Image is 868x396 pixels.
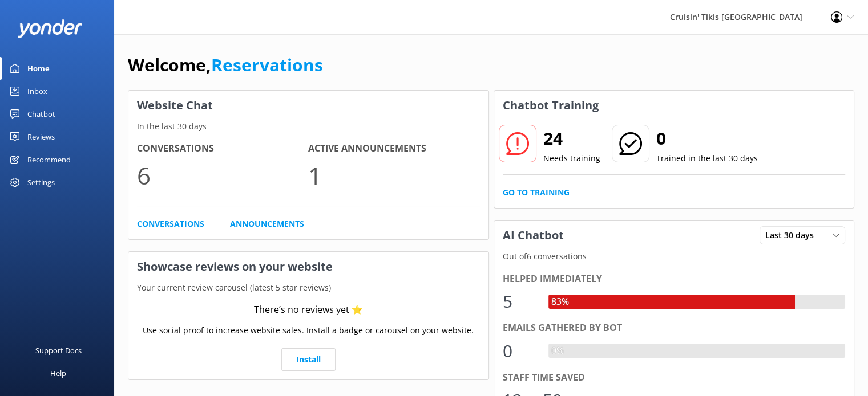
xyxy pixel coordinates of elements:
h3: AI Chatbot [494,221,572,250]
div: 0% [548,344,567,358]
p: Use social proof to increase website sales. Install a badge or carousel on your website. [143,324,474,337]
a: Announcements [230,218,304,230]
div: 0 [503,337,537,365]
p: Out of 6 conversations [494,250,854,263]
div: Inbox [27,80,47,103]
div: 5 [503,288,537,315]
div: Reviews [27,125,55,148]
h2: 0 [656,125,758,152]
div: There’s no reviews yet ⭐ [254,303,363,317]
p: In the last 30 days [128,120,488,133]
div: 83% [548,295,572,309]
div: Emails gathered by bot [503,321,846,336]
p: Your current review carousel (latest 5 star reviews) [128,281,488,294]
p: 1 [308,156,479,194]
p: Needs training [543,152,600,165]
div: Home [27,57,50,80]
div: Chatbot [27,103,55,125]
span: Last 30 days [765,229,821,242]
img: yonder-white-logo.png [17,19,83,38]
div: Help [50,362,66,385]
h4: Active Announcements [308,141,479,156]
h3: Showcase reviews on your website [128,252,488,281]
div: Helped immediately [503,272,846,287]
a: Reservations [211,53,323,76]
a: Go to Training [503,186,570,199]
h3: Website Chat [128,91,488,120]
a: Conversations [137,218,204,230]
p: Trained in the last 30 days [656,152,758,165]
div: Support Docs [35,339,82,362]
h4: Conversations [137,141,308,156]
div: Settings [27,171,55,194]
div: Recommend [27,148,71,171]
a: Install [281,348,336,371]
h2: 24 [543,125,600,152]
p: 6 [137,156,308,194]
h1: Welcome, [128,51,323,79]
div: Staff time saved [503,370,846,385]
h3: Chatbot Training [494,91,607,120]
